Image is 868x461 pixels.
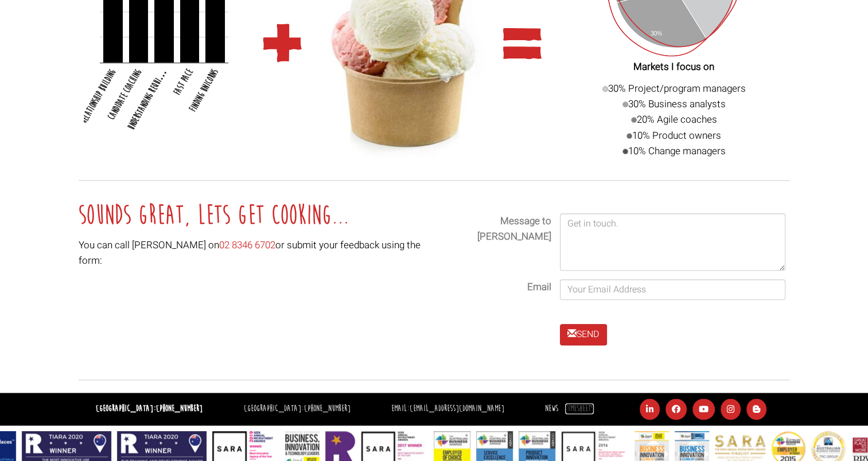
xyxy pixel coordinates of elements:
a: Timesheets [565,403,594,414]
div: + [263,33,305,53]
button: SEND [560,324,607,345]
div: = [503,33,544,53]
div: 30% Project/program managers [602,81,746,96]
strong: Markets I focus on [633,60,714,74]
input: Your Email Address [560,279,785,300]
a: [PHONE_NUMBER] [156,403,203,414]
div: 10% Change managers [602,143,746,159]
li: [GEOGRAPHIC_DATA]: [241,401,353,417]
a: News [545,403,558,414]
strong: [GEOGRAPHIC_DATA]: [96,403,203,414]
text: Fast pace [171,67,194,97]
label: Message to [PERSON_NAME] [438,213,555,244]
a: 02 8346 6702 [219,238,275,252]
text: Candidate coaching [106,67,143,122]
h4: Sounds great, Lets Get Cooking... [79,200,430,231]
div: 10% Product owners [602,128,746,143]
text: Relationship building [78,67,118,125]
a: [PHONE_NUMBER] [304,403,351,414]
div: 30% Business analysts [602,96,746,112]
div: 20% Agile coaches [602,112,746,127]
text: 30% [651,30,662,36]
li: Email: [388,401,507,417]
label: Email [438,279,555,295]
a: [EMAIL_ADDRESS][DOMAIN_NAME] [410,403,504,414]
text: Finding unicorns [187,67,220,114]
p: You can call [PERSON_NAME] on or submit your feedback using the form: [79,237,430,268]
